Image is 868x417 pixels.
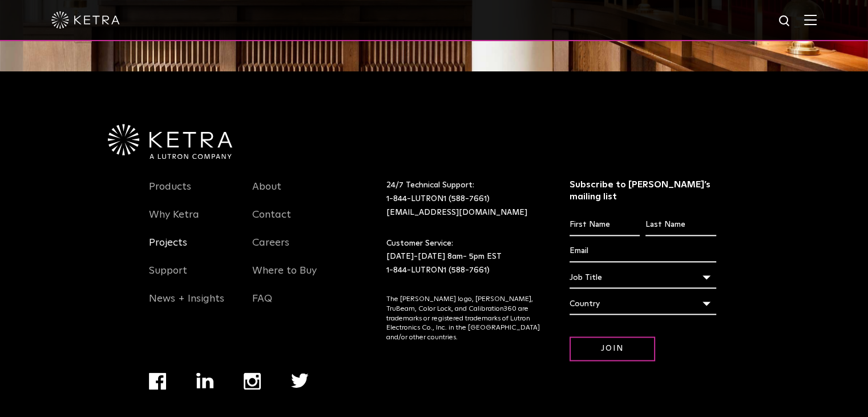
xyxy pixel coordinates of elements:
[252,264,317,291] a: Where to Buy
[108,124,232,159] img: Ketra-aLutronCo_White_RGB
[252,179,339,319] div: Navigation Menu
[570,267,716,288] div: Job Title
[570,214,640,236] input: First Name
[196,372,214,388] img: linkedin
[244,372,261,390] img: instagram
[252,236,289,263] a: Careers
[149,209,199,235] a: Why Ketra
[804,14,817,25] img: Hamburger%20Nav.svg
[149,292,224,319] a: News + Insights
[149,179,236,319] div: Navigation Menu
[386,295,541,343] p: The [PERSON_NAME] logo, [PERSON_NAME], TruBeam, Color Lock, and Calibration360 are trademarks or ...
[386,209,527,216] a: [EMAIL_ADDRESS][DOMAIN_NAME]
[252,292,272,319] a: FAQ
[149,236,187,263] a: Projects
[149,181,191,207] a: Products
[252,209,291,235] a: Contact
[645,214,716,236] input: Last Name
[291,373,309,388] img: twitter
[252,181,281,207] a: About
[149,372,166,390] img: facebook
[778,14,792,29] img: search icon
[386,195,490,203] a: 1-844-LUTRON1 (588-7661)
[386,237,541,278] p: Customer Service: [DATE]-[DATE] 8am- 5pm EST
[386,179,541,219] p: 24/7 Technical Support:
[386,266,490,274] a: 1-844-LUTRON1 (588-7661)
[570,179,716,203] h3: Subscribe to [PERSON_NAME]’s mailing list
[570,336,655,361] input: Join
[570,293,716,315] div: Country
[51,11,120,29] img: ketra-logo-2019-white
[149,264,187,291] a: Support
[570,240,716,262] input: Email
